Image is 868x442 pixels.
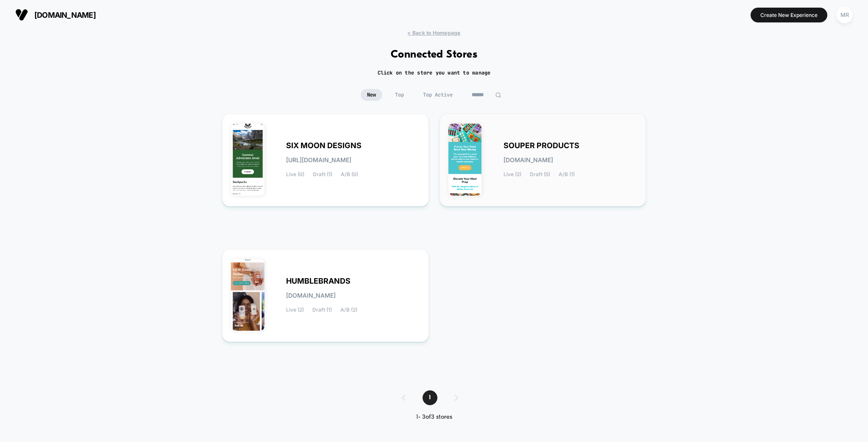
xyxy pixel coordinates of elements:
[341,171,358,177] span: A/B (0)
[286,143,362,149] span: SIX MOON DESIGNS
[559,171,575,177] span: A/B (1)
[504,157,553,163] span: [DOMAIN_NAME]
[231,124,264,196] img: SIX_MOON_DESIGNS
[423,390,437,405] span: 1
[389,89,410,101] span: Top
[530,171,550,177] span: Draft (5)
[361,89,382,101] span: New
[378,69,491,76] h2: Click on the store you want to manage
[504,143,579,149] span: SOUPER PRODUCTS
[34,11,96,19] span: [DOMAIN_NAME]
[313,171,332,177] span: Draft (1)
[286,157,351,163] span: [URL][DOMAIN_NAME]
[417,89,459,101] span: Top Active
[495,92,501,98] img: edit
[836,7,853,23] div: MR
[231,259,264,331] img: HUMBLEBRANDS
[751,8,827,22] button: Create New Experience
[286,307,304,313] span: Live (2)
[393,414,475,421] div: 1 - 3 of 3 stores
[504,171,521,177] span: Live (2)
[834,6,855,24] button: MR
[286,171,304,177] span: Live (0)
[391,49,478,61] h1: Connected Stores
[407,30,460,36] span: < Back to Homepage
[286,278,351,284] span: HUMBLEBRANDS
[340,307,357,313] span: A/B (2)
[13,8,98,22] button: [DOMAIN_NAME]
[15,8,28,21] img: Visually logo
[286,293,336,298] span: [DOMAIN_NAME]
[448,124,482,196] img: SOUPER_PRODUCTS
[312,307,332,313] span: Draft (1)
